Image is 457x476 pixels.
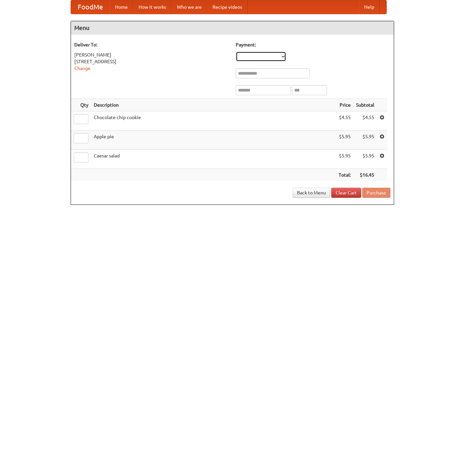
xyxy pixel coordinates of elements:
a: Home [110,0,133,14]
td: Caesar salad [91,150,336,169]
a: Recipe videos [207,0,247,14]
td: $4.55 [336,111,353,131]
h4: Menu [71,21,394,35]
a: Clear Cart [331,188,361,198]
th: Description [91,99,336,111]
th: Total: [336,169,353,181]
a: Help [359,0,380,14]
button: Purchase [362,188,390,198]
div: [PERSON_NAME] [74,51,229,58]
th: Qty [71,99,91,111]
td: Chocolate chip cookie [91,111,336,131]
td: Apple pie [91,131,336,150]
th: $16.45 [353,169,377,181]
div: [STREET_ADDRESS] [74,58,229,65]
td: $5.95 [336,131,353,150]
th: Price [336,99,353,111]
td: $5.95 [336,150,353,169]
h5: Payment: [236,41,390,48]
a: Change [74,66,90,71]
a: Who we are [172,0,207,14]
h5: Deliver To: [74,41,229,48]
td: $4.55 [353,111,377,131]
a: FoodMe [71,0,110,14]
a: How it works [133,0,172,14]
a: Back to Menu [293,188,330,198]
td: $5.95 [353,150,377,169]
td: $5.95 [353,131,377,150]
th: Subtotal [353,99,377,111]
